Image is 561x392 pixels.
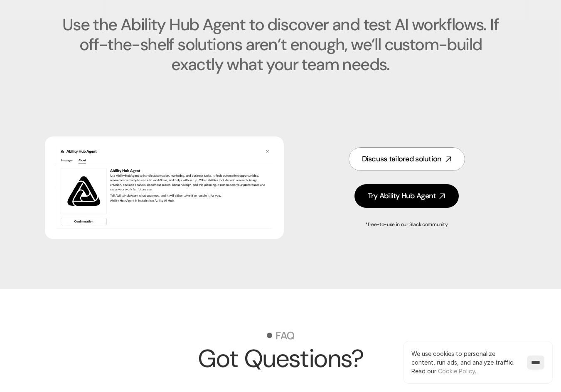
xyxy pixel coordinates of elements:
[354,184,459,208] a: Try Ability Hub Agent
[57,15,504,74] h1: Use the Ability Hub Agent to discover and test AI workflows. If off-the-shelf solutions aren’t en...
[411,349,519,375] p: We use cookies to personalize content, run ads, and analyze traffic.
[276,330,294,341] p: FAQ
[362,154,442,164] div: Discuss tailored solution
[365,221,448,228] h3: *free-to-use in our Slack community
[411,368,476,375] span: Read our .
[368,191,436,201] div: Try Ability Hub Agent
[438,368,475,375] a: Cookie Policy
[17,346,544,371] h2: Got Questions?
[349,147,465,171] a: Discuss tailored solution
